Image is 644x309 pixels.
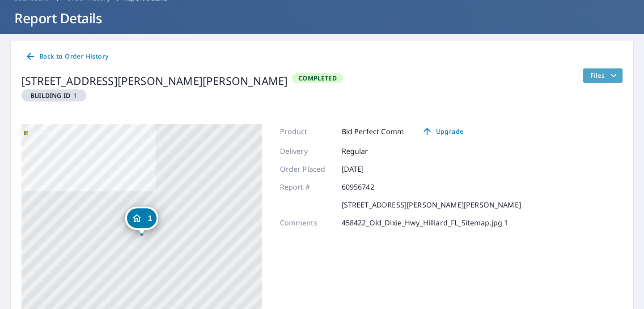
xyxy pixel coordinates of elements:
div: [STREET_ADDRESS][PERSON_NAME][PERSON_NAME] [21,73,288,89]
p: [DATE] [342,164,395,174]
a: Back to Order History [21,48,112,65]
p: Bid Perfect Comm [342,126,404,137]
p: [STREET_ADDRESS][PERSON_NAME][PERSON_NAME] [342,199,521,210]
span: 1 [25,91,83,100]
span: Back to Order History [25,51,108,62]
span: Files [590,70,619,81]
p: Report # [280,182,334,192]
p: Regular [342,146,395,157]
p: Product [280,126,334,137]
p: 458422_Old_Dixie_Hwy_Hilliard_FL_Sitemap.jpg 1 [342,217,508,228]
p: Comments [280,217,334,228]
span: Upgrade [420,126,465,137]
p: Order Placed [280,164,334,174]
button: filesDropdownBtn-60956742 [583,68,623,83]
p: 60956742 [342,182,395,192]
span: Completed [293,74,342,82]
span: 1 [148,215,152,222]
p: Delivery [280,146,334,157]
a: Upgrade [415,124,470,139]
div: Dropped pin, building 1, Residential property, 458422 Old Dixie Hwy Hilliard, FL 32046 [125,207,158,234]
em: Building ID [30,91,70,100]
h1: Report Details [11,9,633,27]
